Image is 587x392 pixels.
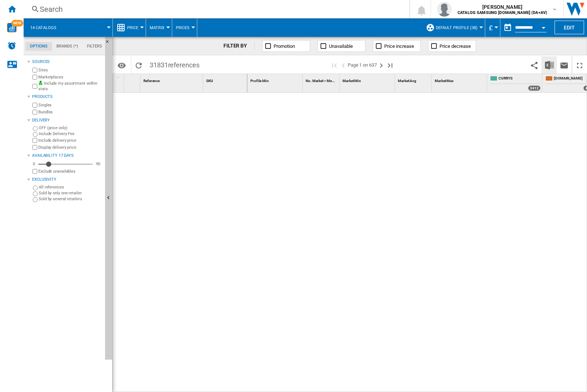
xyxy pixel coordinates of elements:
[125,74,140,85] div: Sort None
[32,153,102,159] div: Availability 17 Days
[105,37,112,360] button: Hide
[40,4,390,14] div: Search
[528,85,541,91] div: 3412 offers sold by CURRYS
[377,56,386,74] button: Next page
[499,76,541,82] span: CURRYS
[32,103,37,107] input: Singles
[38,81,43,85] img: mysite-bg-18x18.png
[489,74,542,92] div: CURRYS 3412 offers sold by CURRYS
[11,20,23,27] span: NEW
[127,25,138,30] span: Price
[32,68,37,73] input: Sites
[83,42,107,51] md-tab-item: Filters
[33,197,38,202] input: Sold by several retailers
[7,41,16,50] img: alerts-logo.svg
[39,196,102,202] label: Sold by several retailers
[557,56,572,74] button: Send this report by email
[485,18,500,37] md-menu: Currency
[33,191,38,196] input: Sold by only one retailer
[384,43,414,49] span: Price increase
[489,18,496,37] button: £
[489,24,493,32] span: £
[114,59,129,72] button: Options
[7,23,17,32] img: wise-card.svg
[458,3,547,11] span: [PERSON_NAME]
[32,94,102,100] div: Products
[329,43,353,49] span: Unavailable
[117,18,142,37] div: Price
[38,160,93,168] md-slider: Availability
[396,74,431,85] div: Market Avg Sort None
[38,74,102,80] label: Marketplaces
[527,56,542,74] button: Share this bookmark with others
[537,20,550,33] button: Open calendar
[38,109,102,115] label: Bundles
[396,74,431,85] div: Sort None
[426,18,481,37] div: Default profile (38)
[373,40,421,52] button: Price increase
[348,56,377,74] span: Page 1 on 637
[38,67,102,73] label: Sites
[142,74,203,85] div: Reference Sort None
[143,79,160,83] span: Reference
[205,74,247,85] div: Sort None
[39,184,102,190] label: All references
[428,40,476,52] button: Price decrease
[32,110,37,114] input: Bundles
[32,177,102,183] div: Exclusivity
[398,79,416,83] span: Market Avg
[500,20,515,35] button: md-calendar
[30,18,64,37] button: 14 catalogs
[262,40,310,52] button: Promotion
[32,169,37,174] input: Display delivery price
[343,79,361,83] span: Market Min
[146,56,203,72] span: 31831
[25,42,52,51] md-tab-item: Options
[168,61,199,69] span: references
[33,126,38,131] input: OFF (price only)
[249,74,302,85] div: Sort None
[341,74,395,85] div: Market Min Sort None
[32,75,37,80] input: Marketplaces
[436,18,481,37] button: Default profile (38)
[249,74,302,85] div: Profile Min Sort None
[32,117,102,123] div: Delivery
[39,131,102,137] label: Include Delivery Fee
[33,132,38,137] input: Include Delivery Fee
[555,21,584,34] button: Edit
[38,169,102,174] label: Exclude unavailables
[306,79,332,83] span: No. Market < Me
[274,43,295,49] span: Promotion
[317,40,365,52] button: Unavailable
[150,18,168,37] button: Matrix
[437,2,452,17] img: profile.jpg
[127,18,142,37] button: Price
[304,74,339,85] div: No. Market < Me Sort None
[223,42,255,50] div: FILTER BY
[435,79,454,83] span: Market Max
[176,18,193,37] div: Prices
[32,145,37,150] input: Display delivery price
[105,37,114,50] button: Hide
[131,56,146,74] button: Reload
[205,74,247,85] div: SKU Sort None
[39,190,102,196] label: Sold by only one retailer
[32,82,37,91] input: Include my assortment within stats
[542,56,557,74] button: Download in Excel
[150,25,164,30] span: Matrix
[250,79,269,83] span: Profile Min
[30,25,56,30] span: 14 catalogs
[433,74,487,85] div: Sort None
[38,81,102,92] label: Include my assortment within stats
[39,125,102,131] label: OFF (price only)
[339,56,348,74] button: >Previous page
[38,102,102,108] label: Singles
[436,25,477,30] span: Default profile (38)
[27,18,109,37] div: 14 catalogs
[33,186,38,190] input: All references
[176,25,190,30] span: Prices
[32,59,102,65] div: Sources
[32,138,37,143] input: Include delivery price
[31,161,37,167] div: 0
